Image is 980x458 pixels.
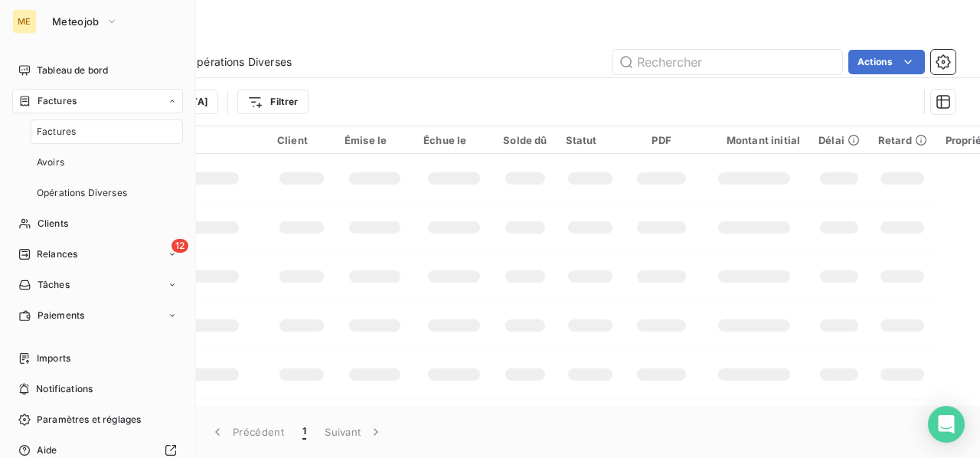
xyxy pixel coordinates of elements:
span: Relances [37,247,77,261]
span: Opérations Diverses [188,54,292,70]
div: Open Intercom Messenger [928,406,965,443]
button: Actions [848,50,925,74]
span: Factures [37,125,76,139]
span: Opérations Diverses [37,186,127,200]
span: Meteojob [52,15,100,28]
span: Imports [37,352,70,365]
button: 1 [293,416,315,448]
input: Rechercher [612,50,842,74]
span: 12 [171,239,188,253]
span: Factures [38,94,77,108]
div: Client [277,134,326,146]
div: Statut [566,134,616,146]
span: Tableau de bord [37,64,108,77]
span: 1 [302,424,306,440]
button: Filtrer [237,90,308,114]
div: Délai [818,134,860,146]
button: Précédent [201,416,293,448]
div: Échue le [423,134,485,146]
div: Montant initial [708,134,800,146]
span: Aide [37,443,57,457]
div: ME [12,9,37,34]
div: PDF [633,134,689,146]
span: Paiements [38,309,84,322]
span: Avoirs [37,155,64,169]
div: Émise le [345,134,405,146]
span: Clients [38,217,68,231]
button: Suivant [315,416,393,448]
div: Solde dû [503,134,547,146]
div: Retard [878,134,927,146]
span: Notifications [36,382,93,396]
span: Paramètres et réglages [37,413,141,427]
span: Tâches [38,278,70,292]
